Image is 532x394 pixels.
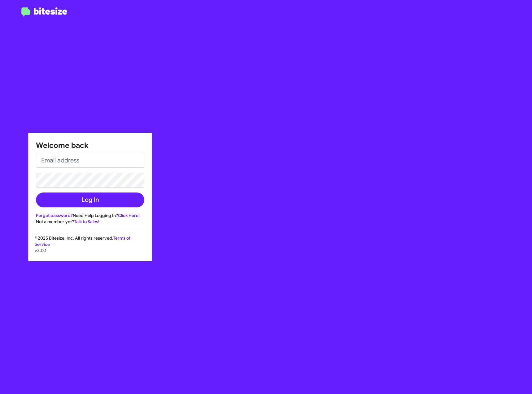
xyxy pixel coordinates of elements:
input: Email address [36,153,144,168]
a: Talk to Sales! [74,219,99,224]
button: Log In [36,193,144,207]
p: v3.0.1 [35,247,146,254]
div: © 2025 Bitesize, Inc. All rights reserved. [28,235,152,261]
div: Not a member yet? [36,219,144,225]
div: Need Help Logging In? [36,212,144,219]
a: Click Here! [118,213,140,218]
h1: Welcome back [36,140,144,150]
a: Forgot password? [36,213,73,218]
